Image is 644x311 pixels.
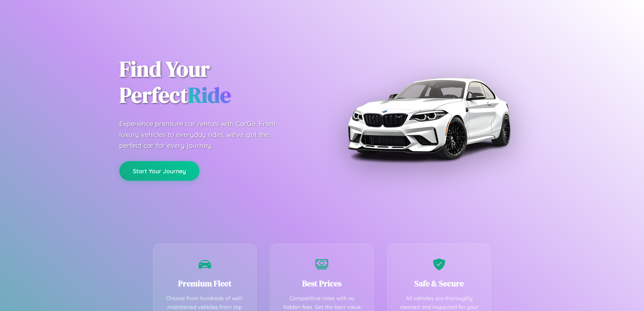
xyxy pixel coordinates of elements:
[164,278,246,289] h3: Premium Fleet
[119,161,199,181] button: Start Your Journey
[119,56,312,108] h1: Find Your Perfect
[188,80,231,110] span: Ride
[119,118,288,151] p: Experience premium car rentals with CarGo. From luxury vehicles to everyday rides, we've got the ...
[398,278,481,289] h3: Safe & Secure
[281,278,363,289] h3: Best Prices
[344,34,513,203] img: Premium BMW car rental vehicle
